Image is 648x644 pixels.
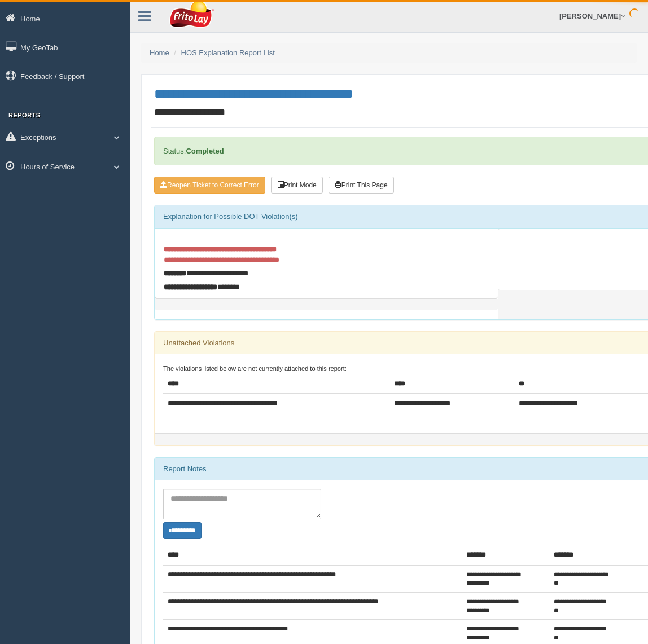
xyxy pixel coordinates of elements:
[271,177,323,194] button: Print Mode
[154,177,265,194] button: Reopen Ticket
[163,522,202,539] button: Change Filter Options
[186,147,224,155] strong: Completed
[329,177,394,194] button: Print This Page
[163,365,347,372] small: The violations listed below are not currently attached to this report:
[181,49,275,57] a: HOS Explanation Report List
[150,49,169,57] a: Home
